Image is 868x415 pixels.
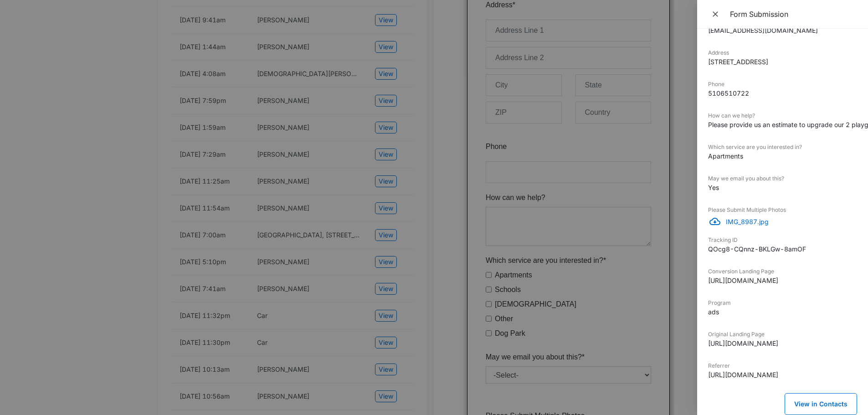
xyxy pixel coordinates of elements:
[708,80,857,88] dt: Phone
[708,362,857,370] dt: Referrer
[708,214,857,229] a: DownloadIMG_8987.jpg
[23,328,44,336] span: Phone
[708,88,857,98] dd: 5106510722
[708,151,857,161] dd: Apartments
[708,276,857,285] dd: [URL][DOMAIN_NAME]
[711,8,722,20] span: Close
[708,57,857,67] dd: [STREET_ADDRESS]
[113,287,189,309] input: Country
[23,205,189,227] input: Address Line 1
[726,217,857,226] p: IMG_8987.jpg
[708,49,857,57] dt: Address
[708,299,857,307] dt: Program
[113,260,189,282] input: State
[708,174,857,183] dt: May we email you about this?
[708,206,857,214] dt: Please Submit Multiple Photos
[23,186,50,194] span: Address
[708,267,857,276] dt: Conversion Landing Page
[708,236,857,244] dt: Tracking ID
[23,311,189,319] small: Address
[708,120,857,129] dd: Please provide us an estimate to upgrade our 2 playgrounds in our apartment community. I have att...
[708,143,857,151] dt: Which service are you interested in?
[708,26,857,35] dd: [EMAIL_ADDRESS][DOMAIN_NAME]
[708,370,857,379] dd: [URL][DOMAIN_NAME]
[23,135,41,143] span: Email
[708,7,724,21] button: Close
[23,76,67,83] span: Project Name
[708,307,857,317] dd: ads
[23,379,83,387] span: How can we help?
[730,9,857,19] div: Form Submission
[785,393,857,415] button: View in Contacts
[23,25,43,32] span: Name
[23,260,99,282] input: City
[708,338,857,348] dd: [URL][DOMAIN_NAME]
[23,118,189,127] small: Project Name
[708,214,726,229] button: Download
[708,183,857,192] dd: Yes
[708,330,857,338] dt: Original Landing Page
[708,112,857,120] dt: How can we help?
[708,244,857,254] dd: QOcg8-CQnnz-BKLGw-8amOF
[23,287,99,309] input: ZIP
[23,232,189,254] input: Address Line 2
